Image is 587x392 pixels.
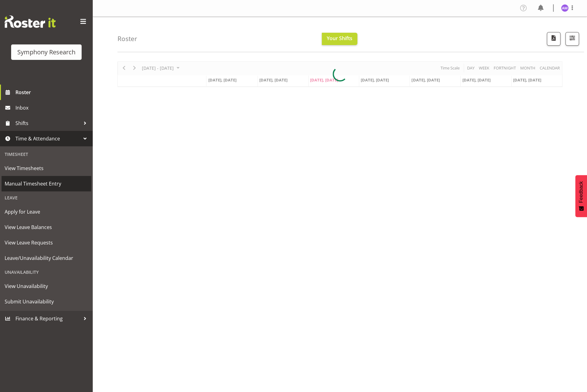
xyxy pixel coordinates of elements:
[561,4,568,12] img: amal-makan1835.jpg
[2,219,91,235] a: View Leave Balances
[2,250,91,266] a: Leave/Unavailability Calendar
[5,297,88,306] span: Submit Unavailability
[15,134,80,143] span: Time & Attendance
[322,33,357,45] button: Your Shifts
[2,235,91,250] a: View Leave Requests
[578,181,584,203] span: Feedback
[5,253,88,263] span: Leave/Unavailability Calendar
[565,32,579,46] button: Filter Shifts
[2,176,91,191] a: Manual Timesheet Entry
[17,48,75,57] div: Symphony Research
[15,103,90,112] span: Inbox
[5,223,88,232] span: View Leave Balances
[327,35,352,42] span: Your Shifts
[2,294,91,309] a: Submit Unavailability
[15,88,90,97] span: Roster
[5,15,56,28] img: Rosterit website logo
[117,35,137,42] h4: Roster
[15,314,80,323] span: Finance & Reporting
[547,32,560,46] button: Download a PDF of the roster according to the set date range.
[2,278,91,294] a: View Unavailability
[2,191,91,204] div: Leave
[5,238,88,247] span: View Leave Requests
[2,148,91,161] div: Timesheet
[2,161,91,176] a: View Timesheets
[15,119,80,128] span: Shifts
[2,204,91,219] a: Apply for Leave
[5,179,88,188] span: Manual Timesheet Entry
[575,175,587,217] button: Feedback - Show survey
[2,266,91,278] div: Unavailability
[5,164,88,173] span: View Timesheets
[5,281,88,291] span: View Unavailability
[5,207,88,216] span: Apply for Leave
